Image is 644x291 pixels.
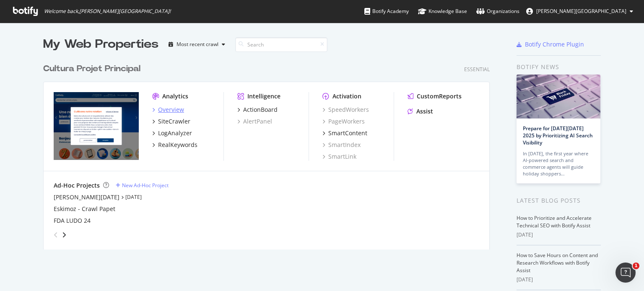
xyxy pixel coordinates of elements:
div: Essential [464,66,490,73]
div: Botify Chrome Plugin [525,40,584,49]
div: Botify news [517,62,601,72]
a: RealKeywords [152,141,197,149]
img: cultura.com [54,92,139,160]
div: SiteCrawler [158,117,190,126]
a: How to Prioritize and Accelerate Technical SEO with Botify Assist [517,214,592,229]
a: Assist [408,107,433,116]
a: SpeedWorkers [322,106,369,114]
a: AlertPanel [237,117,272,126]
div: [DATE] [517,231,601,239]
a: PageWorkers [322,117,365,126]
a: New Ad-Hoc Project [116,182,169,189]
iframe: Intercom live chat [615,263,636,283]
a: SmartLink [322,152,356,161]
div: Botify Academy [364,7,409,15]
button: [PERSON_NAME][GEOGRAPHIC_DATA] [519,5,640,18]
a: [DATE] [125,193,142,201]
div: angle-right [61,231,67,239]
span: Shaïna Lorsold [536,8,626,15]
img: Prepare for Black Friday 2025 by Prioritizing AI Search Visibility [517,75,600,118]
a: Prepare for [DATE][DATE] 2025 by Prioritizing AI Search Visibility [523,125,593,146]
span: 1 [633,263,639,269]
div: New Ad-Hoc Project [122,182,169,189]
div: Latest Blog Posts [517,196,601,205]
div: Organizations [476,7,519,15]
span: Welcome back, [PERSON_NAME][GEOGRAPHIC_DATA] ! [44,8,171,15]
a: ActionBoard [237,106,278,114]
a: Cultura Projet Principal [43,63,144,75]
a: SmartContent [322,129,367,137]
a: Botify Chrome Plugin [517,40,584,49]
div: RealKeywords [158,141,197,149]
div: CustomReports [417,92,462,100]
div: Cultura Projet Principal [43,63,140,75]
a: [PERSON_NAME][DATE] [54,193,119,201]
a: Eskimoz - Crawl Papet [54,205,115,213]
a: LogAnalyzer [152,129,192,137]
div: SmartContent [328,129,367,137]
a: SiteCrawler [152,117,190,126]
a: SmartIndex [322,141,361,149]
div: [DATE] [517,276,601,283]
input: Search [235,37,327,52]
div: Knowledge Base [418,7,467,15]
button: Most recent crawl [165,38,229,51]
div: Ad-Hoc Projects [54,181,100,190]
div: Intelligence [247,92,280,100]
a: Overview [152,106,184,114]
div: Most recent crawl [177,42,218,47]
a: FDA LUDO 24 [54,216,91,225]
div: Overview [158,106,184,114]
div: My Web Properties [43,36,158,53]
a: CustomReports [408,92,462,100]
div: Assist [416,107,433,116]
div: angle-left [50,228,61,242]
div: Activation [332,92,361,100]
div: grid [43,53,496,250]
div: LogAnalyzer [158,129,192,137]
div: ActionBoard [243,106,278,114]
div: In [DATE], the first year where AI-powered search and commerce agents will guide holiday shoppers… [523,150,594,177]
div: Analytics [162,92,188,100]
a: How to Save Hours on Content and Research Workflows with Botify Assist [517,252,598,274]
